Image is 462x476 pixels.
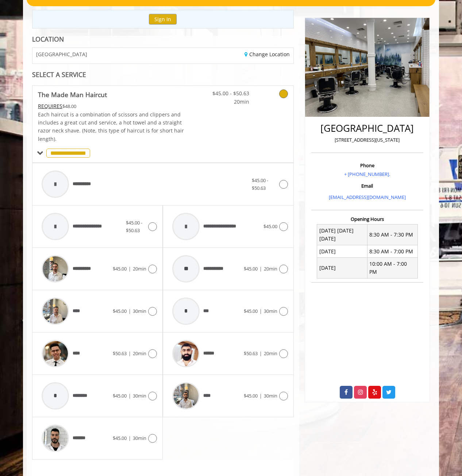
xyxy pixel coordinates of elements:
[206,89,249,97] span: $45.00 - $50.63
[36,51,87,57] span: [GEOGRAPHIC_DATA]
[259,350,262,357] span: |
[244,350,258,357] span: $50.63
[264,350,277,357] span: 20min
[367,245,417,258] td: 8:30 AM - 7:00 PM
[113,392,127,399] span: $45.00
[32,71,294,78] div: SELECT A SERVICE
[133,435,146,441] span: 30min
[313,183,421,188] h3: Email
[244,265,258,272] span: $45.00
[329,194,406,200] a: [EMAIL_ADDRESS][DOMAIN_NAME]
[113,308,127,314] span: $45.00
[38,103,62,110] span: This service needs some Advance to be paid before we block your appointment
[264,265,277,272] span: 20min
[259,392,262,399] span: |
[259,308,262,314] span: |
[133,265,146,272] span: 20min
[367,224,417,245] td: 8:30 AM - 7:30 PM
[311,216,423,222] h3: Opening Hours
[313,123,421,134] h2: [GEOGRAPHIC_DATA]
[344,171,390,177] a: + [PHONE_NUMBER].
[38,102,185,110] div: $48.00
[149,14,177,24] button: Sign In
[252,177,268,191] span: $45.00 - $50.63
[128,265,131,272] span: |
[126,219,142,234] span: $45.00 - $50.63
[113,265,127,272] span: $45.00
[244,392,258,399] span: $45.00
[32,35,64,43] b: LOCATION
[113,350,127,357] span: $50.63
[259,265,262,272] span: |
[128,308,131,314] span: |
[317,224,367,245] td: [DATE] [DATE] [DATE]
[313,136,421,144] p: [STREET_ADDRESS][US_STATE]
[317,258,367,279] td: [DATE]
[133,392,146,399] span: 30min
[128,350,131,357] span: |
[313,163,421,168] h3: Phone
[264,308,277,314] span: 30min
[113,435,127,441] span: $45.00
[317,245,367,258] td: [DATE]
[133,350,146,357] span: 20min
[244,308,258,314] span: $45.00
[245,51,290,58] a: Change Location
[38,89,107,100] b: The Made Man Haircut
[263,223,277,230] span: $45.00
[128,392,131,399] span: |
[367,258,417,279] td: 10:00 AM - 7:00 PM
[206,98,249,106] span: 20min
[128,435,131,441] span: |
[264,392,277,399] span: 30min
[38,111,184,142] span: Each haircut is a combination of scissors and clippers and includes a great cut and service, a ho...
[133,308,146,314] span: 30min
